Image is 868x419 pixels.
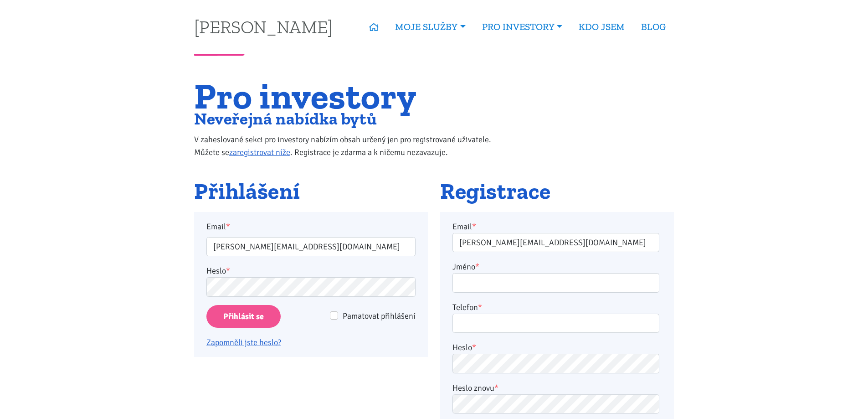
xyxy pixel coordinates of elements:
a: KDO JSEM [570,16,633,37]
label: Email [200,220,422,233]
label: Heslo [206,264,230,277]
h2: Registrace [440,179,674,204]
label: Heslo [452,341,476,354]
p: V zaheslované sekci pro investory nabízím obsah určený jen pro registrované uživatele. Můžete se ... [194,133,510,159]
label: Telefon [452,301,482,314]
a: BLOG [633,16,674,37]
a: PRO INVESTORY [474,16,570,37]
abbr: required [478,302,482,312]
h2: Přihlášení [194,179,428,204]
span: Pamatovat přihlášení [343,311,416,321]
a: MOJE SLUŽBY [387,16,473,37]
abbr: required [494,383,498,393]
h1: Pro investory [194,81,510,111]
label: Jméno [452,260,479,273]
h2: Neveřejná nabídka bytů [194,111,510,126]
label: Heslo znovu [452,382,498,394]
abbr: required [472,342,476,352]
a: [PERSON_NAME] [194,18,333,36]
a: zaregistrovat níže [229,147,290,157]
input: Přihlásit se [206,305,281,328]
a: Zapomněli jste heslo? [206,337,281,347]
abbr: required [472,222,476,232]
label: Email [452,220,476,233]
abbr: required [475,262,479,272]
